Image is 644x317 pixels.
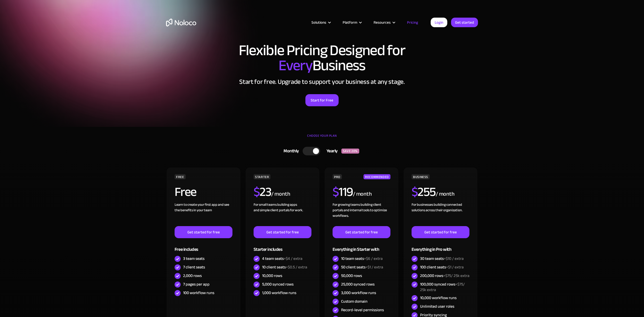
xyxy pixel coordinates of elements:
[254,174,270,179] div: STARTER
[175,186,196,198] h2: Free
[254,180,260,204] span: $
[412,174,430,179] div: BUSINESS
[305,19,336,26] div: Solutions
[412,186,436,198] h2: 255
[284,255,302,262] span: +$4 / extra
[262,256,302,261] div: 4 team seats
[412,180,418,204] span: $
[166,132,478,145] div: CHOOSE YOUR PLAN
[412,226,469,238] a: Get started for free
[262,281,294,287] div: 5,000 synced rows
[420,281,469,293] div: 100,000 synced rows
[341,264,383,270] div: 50 client seats
[420,304,454,309] div: Unlimited user roles
[366,263,383,271] span: +$1 / extra
[254,226,311,238] a: Get started for free
[333,238,390,255] div: Everything in Starter with
[175,238,232,255] div: Free includes
[175,174,186,179] div: FREE
[166,19,196,26] a: home
[446,263,464,271] span: +$1 / extra
[262,273,282,278] div: 10,000 rows
[364,255,383,262] span: +$6 / extra
[336,19,367,26] div: Platform
[175,202,232,226] div: Learn to create your first app and see the benefits in your team ‍
[262,264,307,270] div: 10 client seats
[420,256,464,261] div: 30 team seats
[277,147,303,155] div: Monthly
[333,186,353,198] h2: 119
[333,226,390,238] a: Get started for free
[278,51,312,80] span: Every
[333,180,339,204] span: $
[431,18,447,27] a: Login
[311,19,326,26] div: Solutions
[254,238,311,255] div: Starter includes
[436,190,455,198] div: / month
[444,255,464,262] span: +$10 / extra
[254,186,271,198] h2: 23
[183,281,210,287] div: 7 pages per app
[333,202,390,226] div: For growing teams building client portals and internal tools to optimize workflows.
[166,43,478,73] h1: Flexible Pricing Designed for Business
[374,19,391,26] div: Resources
[341,273,362,278] div: 50,000 rows
[420,264,464,270] div: 100 client seats
[271,190,290,198] div: / month
[341,290,376,296] div: 3,000 workflow runs
[343,19,357,26] div: Platform
[183,264,205,270] div: 7 client seats
[341,307,384,313] div: Record-level permissions
[451,18,478,27] a: Get started
[341,256,383,261] div: 10 team seats
[341,149,359,154] div: SAVE 20%
[183,290,214,296] div: 100 workflow runs
[166,78,478,86] h2: Start for free. Upgrade to support your business at any stage.
[401,19,424,26] a: Pricing
[412,238,469,255] div: Everything in Pro with
[443,272,469,279] span: +$75/ 25k extra
[341,299,368,304] div: Custom domain
[364,174,390,179] div: RECOMMENDED
[412,202,469,226] div: For businesses building connected solutions across their organization. ‍
[262,290,296,296] div: 1,000 workflow runs
[420,280,465,294] span: +$75/ 25k extra
[367,19,401,26] div: Resources
[183,256,205,261] div: 3 team seats
[420,273,469,278] div: 200,000 rows
[333,174,342,179] div: PRO
[305,94,339,106] a: Start for Free
[183,273,202,278] div: 2,000 rows
[254,202,311,226] div: For small teams building apps and simple client portals for work. ‍
[353,190,372,198] div: / month
[320,147,341,155] div: Yearly
[286,263,307,271] span: +$0.5 / extra
[175,226,232,238] a: Get started for free
[341,281,375,287] div: 25,000 synced rows
[420,295,457,301] div: 10,000 workflow runs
